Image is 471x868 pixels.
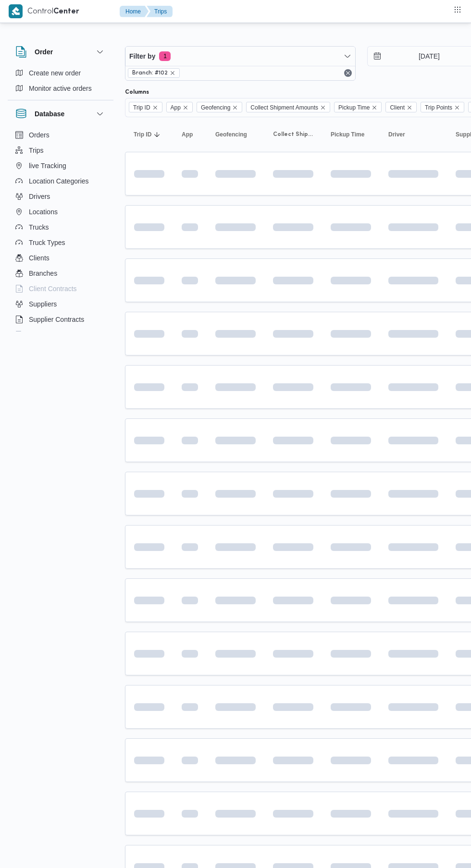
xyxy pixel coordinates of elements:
[153,131,161,138] svg: Sorted in descending order
[12,158,110,173] button: live Tracking
[246,102,330,112] span: Collect Shipment Amounts
[178,127,202,142] button: App
[12,173,110,189] button: Location Categories
[372,105,377,110] button: Remove Pickup Time from selection in this group
[29,298,57,310] span: Suppliers
[12,327,110,342] button: Devices
[342,67,354,79] button: Remove
[125,47,355,66] button: Filter by1 active filters
[273,131,313,138] span: Collect Shipment Amounts
[334,102,382,112] span: Pickup Time
[12,127,110,143] button: Orders
[171,102,181,113] span: App
[29,160,66,171] span: live Tracking
[53,8,79,15] b: Center
[390,102,405,113] span: Client
[12,312,110,327] button: Supplier Contracts
[15,46,106,58] button: Order
[29,237,65,248] span: Truck Types
[384,127,442,142] button: Driver
[12,189,110,204] button: Drivers
[134,131,151,138] span: Trip ID; Sorted in descending order
[232,105,238,110] button: Remove Geofencing from selection in this group
[12,250,110,266] button: Clients
[12,296,110,312] button: Suppliers
[147,6,173,17] button: Trips
[201,102,230,113] span: Geofencing
[338,102,370,113] span: Pickup Time
[166,102,193,112] span: App
[129,102,162,112] span: Trip ID
[183,105,188,110] button: Remove App from selection in this group
[170,70,175,76] button: remove selected entity
[159,51,171,61] span: 1 active filters
[29,67,81,79] span: Create new order
[421,102,464,112] span: Trip Points
[29,145,44,156] span: Trips
[152,105,158,110] button: Remove Trip ID from selection in this group
[128,68,180,78] span: Branch: #102
[385,102,417,112] span: Client
[320,105,326,110] button: Remove Collect Shipment Amounts from selection in this group
[132,69,168,77] span: Branch: #102
[29,83,92,94] span: Monitor active orders
[35,46,53,58] h3: Order
[211,127,260,142] button: Geofencing
[331,131,364,138] span: Pickup Time
[8,65,113,100] div: Order
[12,204,110,220] button: Locations
[250,102,318,113] span: Collect Shipment Amounts
[407,105,412,110] button: Remove Client from selection in this group
[29,329,53,341] span: Devices
[12,81,110,96] button: Monitor active orders
[12,281,110,296] button: Client Contracts
[425,102,452,113] span: Trip Points
[182,131,193,138] span: App
[29,252,50,264] span: Clients
[12,143,110,158] button: Trips
[29,191,50,202] span: Drivers
[29,268,57,279] span: Branches
[9,4,23,18] img: X8yXhbKr1z7QwAAAABJRU5ErkJggg==
[125,88,149,96] label: Columns
[35,108,64,120] h3: Database
[15,108,106,120] button: Database
[29,221,49,233] span: Trucks
[29,129,50,141] span: Orders
[29,314,84,325] span: Supplier Contracts
[215,131,247,138] span: Geofencing
[388,131,405,138] span: Driver
[197,102,242,112] span: Geofencing
[12,220,110,235] button: Trucks
[130,127,168,142] button: Trip IDSorted in descending order
[120,6,149,17] button: Home
[29,283,77,294] span: Client Contracts
[29,175,89,187] span: Location Categories
[29,206,58,218] span: Locations
[12,266,110,281] button: Branches
[454,105,460,110] button: Remove Trip Points from selection in this group
[12,65,110,81] button: Create new order
[8,127,113,335] div: Database
[129,50,155,62] span: Filter by
[12,235,110,250] button: Truck Types
[133,102,150,113] span: Trip ID
[327,127,375,142] button: Pickup Time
